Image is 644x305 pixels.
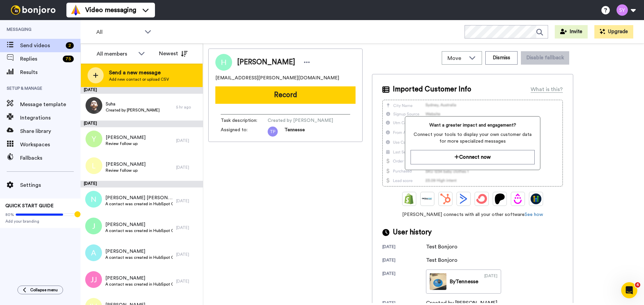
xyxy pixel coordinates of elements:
div: Test Bonjoro [426,243,460,251]
button: Collapse menu [17,286,63,294]
span: [PERSON_NAME] connects with all your other software [382,211,563,218]
img: fc0e98a4-9915-4f39-a38b-f9017d404784-thumb.jpg [430,273,446,290]
span: [PERSON_NAME] [105,275,173,282]
button: Newest [154,47,193,60]
span: [PERSON_NAME] [PERSON_NAME] [105,195,173,201]
img: l.png [86,157,102,174]
button: Disable fallback [521,51,569,65]
span: User history [393,227,432,237]
div: [DATE] [176,252,200,257]
div: [DATE] [382,271,426,294]
img: ConvertKit [476,194,487,204]
div: [DATE] [382,244,426,251]
span: QUICK START GUIDE [5,204,54,208]
span: Video messaging [85,5,136,15]
div: [DATE] [80,121,203,127]
div: [DATE] [176,165,200,170]
button: Invite [555,25,588,39]
img: j.png [85,218,102,234]
div: 2 [66,42,74,49]
span: Send videos [20,42,63,50]
button: Dismiss [485,51,518,65]
span: Results [20,68,80,76]
iframe: Intercom live chat [621,282,637,298]
button: Connect now [411,150,534,164]
span: [PERSON_NAME] [105,221,173,228]
div: 75 [63,56,74,62]
img: Image of Harry Hunt [215,54,232,71]
span: Created by [PERSON_NAME] [106,107,160,113]
img: 52d0794e-b89e-4d97-bd31-61a2b4c1ca1d.jpg [86,97,102,114]
span: Workspaces [20,141,80,149]
span: A contact was created in HubSpot CRM [105,201,173,207]
span: Send a new message [109,69,169,77]
img: GoHighLevel [531,194,541,204]
span: 80% [5,212,14,217]
span: Share library [20,127,80,135]
span: Review follow up [106,141,146,146]
span: [PERSON_NAME] [106,161,146,168]
span: Integrations [20,114,80,122]
span: Tennesse [284,127,305,137]
button: Record [215,86,356,104]
div: Tooltip anchor [74,211,80,217]
img: jj.png [85,271,102,288]
img: y.png [86,131,102,147]
img: Shopify [404,194,415,204]
span: Task description : [221,117,268,124]
img: Ontraport [422,194,433,204]
span: [EMAIL_ADDRESS][PERSON_NAME][DOMAIN_NAME] [215,75,339,81]
span: Suha [106,101,160,107]
div: [DATE] [80,87,203,94]
div: All members [97,50,135,58]
div: [DATE] [176,279,200,284]
span: Move [447,54,466,62]
span: Add new contact or upload CSV [109,77,169,82]
span: A contact was created in HubSpot CRM [105,282,173,287]
span: Created by [PERSON_NAME] [268,117,333,124]
span: Collapse menu [30,287,58,293]
div: [DATE] [80,181,203,187]
span: A contact was created in HubSpot CRM [105,255,173,260]
a: See how [525,212,543,217]
span: [PERSON_NAME] [106,134,146,141]
span: Settings [20,181,80,189]
div: 5 hr ago [176,104,200,110]
img: vm-color.svg [70,5,81,15]
div: Test Bonjoro [426,256,460,264]
img: Hubspot [440,194,451,204]
span: Assigned to: [221,127,268,137]
span: All [96,28,141,36]
img: n.png [85,191,102,208]
span: Review follow up [106,168,146,173]
div: By Tennesse [450,278,478,286]
span: [PERSON_NAME] [237,57,295,67]
div: [DATE] [484,273,497,290]
img: tp.png [268,127,278,137]
span: Add your branding [5,219,75,224]
span: Connect your tools to display your own customer data for more specialized messages [411,131,534,145]
img: a.png [85,244,102,261]
div: What is this? [531,85,563,93]
span: Fallbacks [20,154,80,162]
span: [PERSON_NAME] [105,248,173,255]
img: ActiveCampaign [458,194,469,204]
div: [DATE] [176,138,200,143]
span: A contact was created in HubSpot CRM [105,228,173,233]
span: 4 [635,282,640,288]
img: bj-logo-header-white.svg [8,5,58,15]
div: [DATE] [382,257,426,264]
a: ByTennesse[DATE] [426,270,501,294]
img: Patreon [494,194,505,204]
span: Message template [20,100,80,108]
span: Replies [20,55,60,63]
button: Upgrade [594,25,633,39]
div: [DATE] [176,225,200,230]
span: Imported Customer Info [393,84,471,94]
img: Drip [513,194,523,204]
div: [DATE] [176,198,200,204]
span: Want a greater impact and engagement? [411,122,534,129]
